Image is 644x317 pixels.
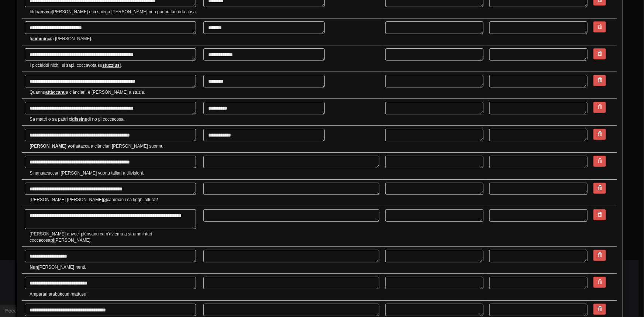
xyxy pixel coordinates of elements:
u: a [43,170,46,176]
small: Idda [PERSON_NAME] e ci spiega [PERSON_NAME] nun puonu fari dda cosa. [30,9,197,15]
small: Sa mattri o sa pattri ci di no pi coccacosa. [30,116,197,123]
small: Amparari arabu cummattusu [30,291,197,297]
u: [PERSON_NAME] voti [30,144,75,149]
u: pi [103,197,107,202]
u: dissinu [72,117,87,122]
u: stuzziusi [102,63,121,68]
small: Quannu a ciànciari, è [PERSON_NAME] a stuzia. [30,89,197,96]
small: S'hanu cuccari [PERSON_NAME] vuonu taliari a tilivisioni. [30,170,197,176]
small: [PERSON_NAME] anveci piènsanu ca n'aviemu a strummintari coccacosa [PERSON_NAME]. [30,231,197,244]
u: attàccanu [45,90,66,95]
small: attacca a ciànciari [PERSON_NAME] suonnu. [30,143,197,149]
u: anveci [38,9,52,14]
small: [PERSON_NAME] nenti. [30,264,197,271]
small: I picciriddi nichi, si sapi, coccavota su . [30,62,197,69]
u: cumminci [31,36,52,41]
u: pi [50,238,54,243]
small: [PERSON_NAME] [PERSON_NAME] cammari i sa figghi allura? [30,197,197,203]
u: è [60,292,62,297]
small: I a [PERSON_NAME]. [30,36,197,42]
u: Nun [30,265,38,270]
